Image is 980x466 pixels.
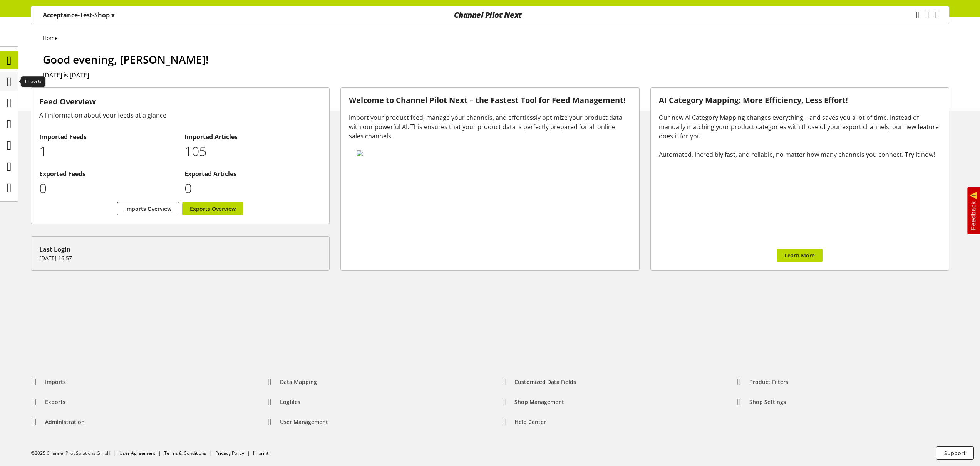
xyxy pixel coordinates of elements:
[280,398,300,406] span: Logfiles
[39,254,321,262] p: [DATE] 16:57
[749,378,788,386] span: Product Filters
[39,96,321,108] h3: Feed Overview
[190,205,236,213] span: Exports Overview
[45,418,85,426] span: Administration
[659,96,941,105] h3: AI Category Mapping: More Efficiency, Less Effort!
[260,415,334,429] a: User Management
[117,202,179,215] a: Imports Overview
[184,178,322,198] p: 0
[31,6,949,24] nav: main navigation
[43,52,209,67] span: Good evening, [PERSON_NAME]!
[494,415,552,429] a: Help center
[184,169,322,178] h2: Exported Articles
[967,187,980,235] a: Feedback ⚠️
[21,76,45,87] div: Imports
[184,141,322,161] p: 105
[184,132,322,141] h2: Imported Articles
[280,418,328,426] span: User Management
[39,178,176,198] p: 0
[514,378,576,386] span: Customized Data Fields
[39,245,321,254] div: Last Login
[777,249,823,262] a: Learn More
[31,450,119,457] li: ©2025 Channel Pilot Solutions GmbH
[25,375,72,389] a: Imports
[25,395,72,409] a: Exports
[253,450,268,456] a: Imprint
[39,132,176,141] h2: Imported Feeds
[260,375,323,389] a: Data Mapping
[43,71,949,80] h2: [DATE] is [DATE]
[215,450,244,456] a: Privacy Policy
[729,375,794,389] a: Product Filters
[164,450,206,456] a: Terms & Conditions
[494,395,570,409] a: Shop Management
[25,415,91,429] a: Administration
[659,113,941,159] div: Our new AI Category Mapping changes everything – and saves you a lot of time. Instead of manually...
[111,11,114,19] span: ▾
[784,251,815,259] span: Learn More
[494,375,582,389] a: Customized Data Fields
[514,398,564,406] span: Shop Management
[260,395,307,409] a: Logfiles
[936,446,974,460] button: Support
[125,205,171,213] span: Imports Overview
[119,450,155,456] a: User Agreement
[43,10,114,20] p: Acceptance-Test-Shop
[944,449,966,457] span: Support
[514,418,546,426] span: Help center
[39,169,176,178] h2: Exported Feeds
[349,113,631,141] div: Import your product feed, manage your channels, and effortlessly optimize your product data with ...
[45,398,65,406] span: Exports
[45,378,66,386] span: Imports
[749,398,786,406] span: Shop Settings
[280,378,317,386] span: Data Mapping
[729,395,792,409] a: Shop Settings
[39,111,321,120] div: All information about your feeds at a glance
[357,150,621,156] img: 78e1b9dcff1e8392d83655fcfc870417.svg
[39,141,176,161] p: 1
[349,96,631,105] h3: Welcome to Channel Pilot Next – the Fastest Tool for Feed Management!
[182,202,243,215] a: Exports Overview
